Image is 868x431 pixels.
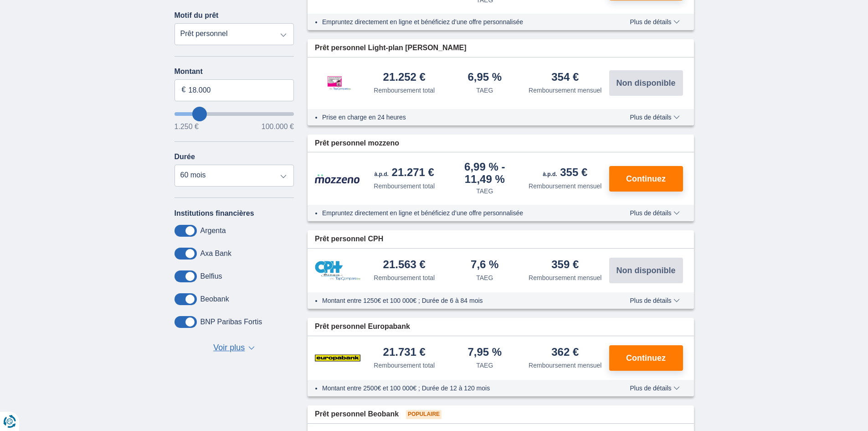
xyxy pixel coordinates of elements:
img: pret personnel Mozzeno [315,174,360,184]
div: 6,95 % [467,72,502,84]
span: Prêt personnel Light-plan [PERSON_NAME] [315,43,466,53]
div: Remboursement total [374,182,435,191]
div: Remboursement total [374,361,435,370]
button: Plus de détails [623,297,686,304]
label: Belfius [200,272,222,280]
li: Empruntez directement en ligne et bénéficiez d’une offre personnalisée [322,208,603,218]
label: Motif du prêt [175,11,219,20]
span: Continuez [626,354,666,362]
label: Institutions financières [175,209,254,218]
span: Plus de détails [630,114,679,120]
button: Plus de détails [623,384,686,392]
div: 21.271 € [375,167,434,180]
div: 6,99 % [448,161,522,185]
button: Non disponible [609,70,683,96]
button: Voir plus ▼ [211,342,257,354]
div: 355 € [543,167,587,180]
div: 7,95 % [467,347,502,359]
img: pret personnel Europabank [315,347,360,369]
span: Prêt personnel Europabank [315,322,410,332]
div: 362 € [551,347,579,359]
button: Continuez [609,345,683,371]
label: Axa Bank [200,249,231,258]
span: € [182,85,186,95]
span: Prêt personnel mozzeno [315,138,399,149]
div: Remboursement total [374,273,435,282]
li: Montant entre 2500€ et 100 000€ ; Durée de 12 à 120 mois [322,384,603,393]
button: Plus de détails [623,209,686,217]
div: Remboursement mensuel [529,182,601,191]
span: Plus de détails [630,385,679,391]
label: Durée [175,153,195,161]
div: Remboursement mensuel [529,86,601,95]
button: Plus de détails [623,18,686,26]
div: Remboursement mensuel [529,361,601,370]
span: Non disponible [616,79,676,87]
input: wantToBorrow [175,112,294,116]
img: pret personnel CPH Banque [315,261,360,280]
img: pret personnel Leemans Kredieten [315,67,360,99]
span: Prêt personnel CPH [315,234,383,244]
li: Montant entre 1250€ et 100 000€ ; Durée de 6 à 84 mois [322,296,603,305]
li: Empruntez directement en ligne et bénéficiez d’une offre personnalisée [322,17,603,26]
li: Prise en charge en 24 heures [322,113,603,122]
span: Plus de détails [630,19,679,25]
button: Non disponible [609,258,683,283]
div: 21.731 € [383,347,426,359]
div: 359 € [551,259,579,271]
span: Continuez [626,175,666,183]
div: TAEG [476,361,493,370]
div: TAEG [476,86,493,95]
span: ▼ [248,346,255,350]
div: 21.252 € [383,72,426,84]
label: BNP Paribas Fortis [200,318,262,326]
button: Continuez [609,166,683,192]
span: Voir plus [213,342,245,354]
div: TAEG [476,187,493,196]
button: Plus de détails [623,114,686,121]
span: Plus de détails [630,297,679,304]
div: Remboursement mensuel [529,273,601,282]
div: Remboursement total [374,86,435,95]
div: TAEG [476,273,493,282]
div: 354 € [551,72,579,84]
span: Plus de détails [630,210,679,216]
label: Montant [175,68,294,76]
label: Beobank [200,295,229,303]
span: Non disponible [616,266,676,275]
span: 1.250 € [175,123,199,130]
span: 100.000 € [262,123,294,130]
span: Prêt personnel Beobank [315,409,399,420]
span: Populaire [406,410,442,419]
div: 21.563 € [383,259,426,271]
div: 7,6 % [471,259,498,271]
label: Argenta [200,227,226,235]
